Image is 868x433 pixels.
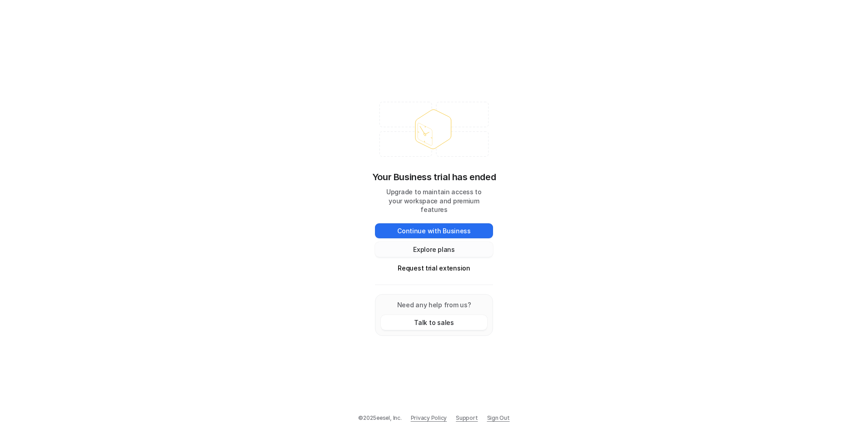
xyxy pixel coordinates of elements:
button: Request trial extension [375,261,493,276]
p: Need any help from us? [381,300,487,310]
p: Upgrade to maintain access to your workspace and premium features [375,187,493,215]
button: Continue with Business [375,223,493,238]
p: © 2025 eesel, Inc. [358,414,401,422]
a: Privacy Policy [411,414,447,422]
button: Talk to sales [381,315,487,330]
p: Your Business trial has ended [372,170,496,184]
a: Sign Out [487,414,510,422]
span: Support [456,414,478,422]
button: Explore plans [375,242,493,257]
